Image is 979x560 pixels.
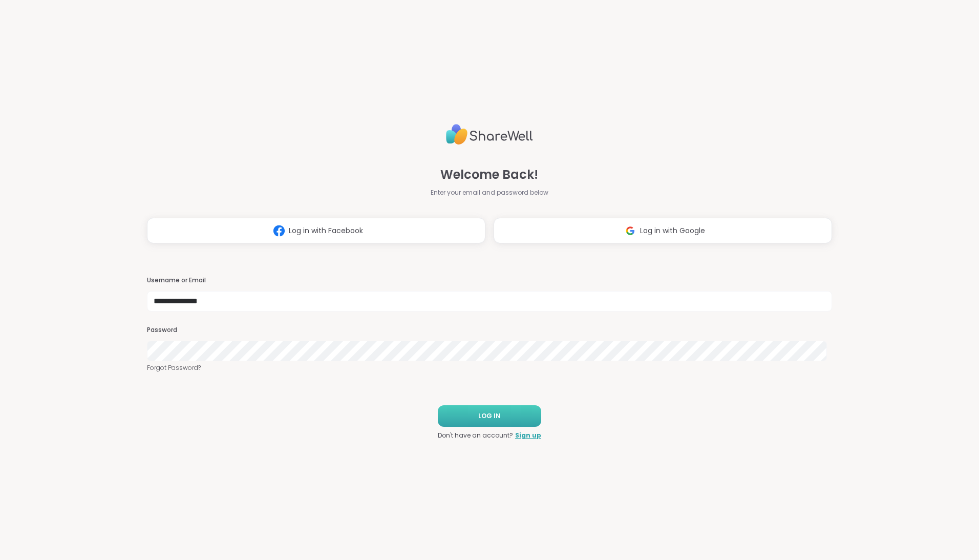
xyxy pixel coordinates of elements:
img: ShareWell Logo [446,120,533,149]
img: ShareWell Logomark [621,221,640,240]
button: Log in with Facebook [147,218,485,243]
button: Log in with Google [494,218,832,243]
h3: Username or Email [147,276,832,285]
img: ShareWell Logomark [269,221,289,240]
span: Welcome Back! [440,165,538,184]
span: LOG IN [478,411,500,421]
span: Log in with Google [640,225,705,236]
h3: Password [147,326,832,335]
span: Don't have an account? [438,431,513,440]
a: Forgot Password? [147,363,832,372]
span: Enter your email and password below [431,188,548,197]
button: LOG IN [438,405,541,427]
span: Log in with Facebook [289,225,363,236]
a: Sign up [515,431,541,440]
